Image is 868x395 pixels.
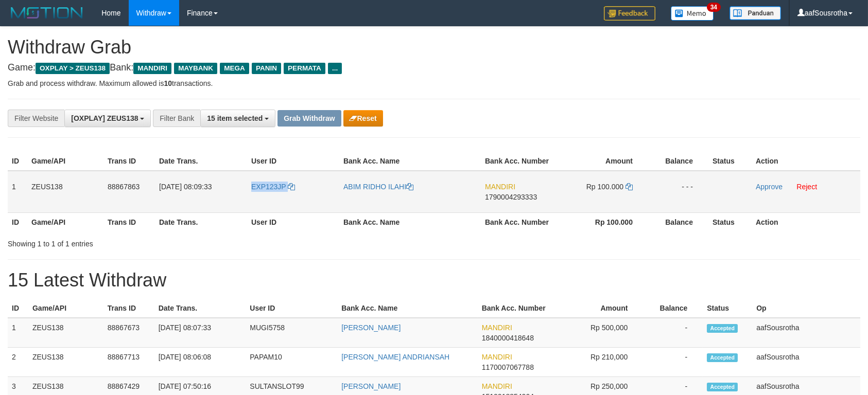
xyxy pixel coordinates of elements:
[752,299,860,318] th: Op
[207,114,263,122] span: 15 item selected
[103,318,154,348] td: 88867673
[671,6,714,21] img: Button%20Memo.svg
[648,212,708,231] th: Balance
[343,183,413,191] a: ABIM RIDHO ILAHI
[626,183,633,191] a: Copy 100000 to clipboard
[159,183,212,191] span: [DATE] 08:09:33
[752,348,860,377] td: aafSousrotha
[164,79,172,87] strong: 10
[246,348,337,377] td: PAPAM10
[554,299,644,318] th: Amount
[554,348,644,377] td: Rp 210,000
[752,318,860,348] td: aafSousrotha
[27,152,103,171] th: Game/API
[28,348,103,377] td: ZEUS138
[155,212,247,231] th: Date Trans.
[648,152,708,171] th: Balance
[153,110,200,127] div: Filter Bank
[71,114,138,122] span: [OXPLAY] ZEUS138
[707,383,738,391] span: Accepted
[708,212,752,231] th: Status
[481,212,558,231] th: Bank Acc. Number
[707,324,738,333] span: Accepted
[558,212,648,231] th: Rp 100.000
[174,63,217,74] span: MAYBANK
[482,363,534,371] span: Copy 1170007067788 to clipboard
[103,152,155,171] th: Trans ID
[8,63,860,73] h4: Game: Bank:
[155,152,247,171] th: Date Trans.
[8,212,27,231] th: ID
[28,318,103,348] td: ZEUS138
[643,299,703,318] th: Balance
[485,183,515,191] span: MANDIRI
[604,6,655,21] img: Feedback.jpg
[339,152,481,171] th: Bank Acc. Name
[482,353,512,361] span: MANDIRI
[643,318,703,348] td: -
[586,183,623,191] span: Rp 100.000
[28,299,103,318] th: Game/API
[752,152,860,171] th: Action
[247,212,339,231] th: User ID
[328,63,342,74] span: ...
[341,353,449,361] a: [PERSON_NAME] ANDRIANSAH
[730,6,781,20] img: panduan.png
[478,299,554,318] th: Bank Acc. Number
[251,183,286,191] span: EXP123JP
[481,152,558,171] th: Bank Acc. Number
[284,63,325,74] span: PERMATA
[220,63,249,74] span: MEGA
[341,382,401,390] a: [PERSON_NAME]
[64,110,151,127] button: [OXPLAY] ZEUS138
[108,183,140,191] span: 88867863
[8,299,28,318] th: ID
[246,299,337,318] th: User ID
[341,324,401,332] a: [PERSON_NAME]
[485,193,537,201] span: Copy 1790004293333 to clipboard
[648,171,708,213] td: - - -
[8,78,860,88] p: Grab and process withdraw. Maximum allowed is transactions.
[8,110,64,127] div: Filter Website
[8,318,28,348] td: 1
[251,183,295,191] a: EXP123JP
[8,235,354,249] div: Showing 1 to 1 of 1 entries
[252,63,281,74] span: PANIN
[103,348,154,377] td: 88867713
[103,212,155,231] th: Trans ID
[752,212,860,231] th: Action
[8,5,86,21] img: MOTION_logo.png
[554,318,644,348] td: Rp 500,000
[154,299,246,318] th: Date Trans.
[103,299,154,318] th: Trans ID
[27,171,103,213] td: ZEUS138
[482,324,512,332] span: MANDIRI
[133,63,171,74] span: MANDIRI
[707,3,721,12] span: 34
[246,318,337,348] td: MUGI5758
[36,63,110,74] span: OXPLAY > ZEUS138
[707,353,738,362] span: Accepted
[277,110,341,127] button: Grab Withdraw
[343,110,383,127] button: Reset
[27,212,103,231] th: Game/API
[482,334,534,342] span: Copy 1840000418648 to clipboard
[8,37,860,58] h1: Withdraw Grab
[154,348,246,377] td: [DATE] 08:06:08
[796,183,817,191] a: Reject
[339,212,481,231] th: Bank Acc. Name
[8,171,27,213] td: 1
[337,299,478,318] th: Bank Acc. Name
[200,110,275,127] button: 15 item selected
[703,299,752,318] th: Status
[756,183,783,191] a: Approve
[154,318,246,348] td: [DATE] 08:07:33
[482,382,512,390] span: MANDIRI
[708,152,752,171] th: Status
[643,348,703,377] td: -
[558,152,648,171] th: Amount
[8,348,28,377] td: 2
[8,270,860,291] h1: 15 Latest Withdraw
[8,152,27,171] th: ID
[247,152,339,171] th: User ID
